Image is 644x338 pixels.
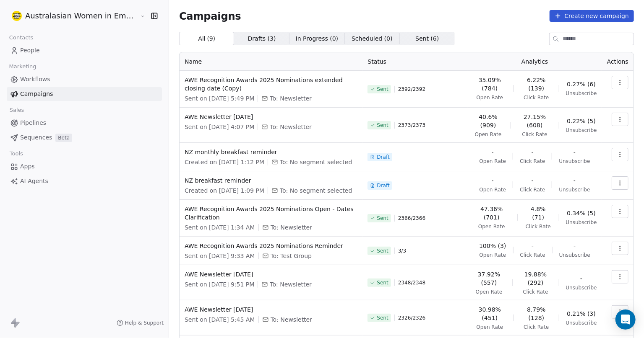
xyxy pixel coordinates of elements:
span: - [574,176,576,185]
span: Beta [55,134,72,142]
span: Drafts ( 3 ) [248,34,276,43]
a: Help & Support [117,320,164,326]
span: - [532,176,534,185]
span: Sent on [DATE] 9:51 PM [185,280,254,289]
span: NZ monthly breakfast reminder [185,148,357,156]
th: Name [180,52,362,71]
span: Click Rate [524,324,549,330]
span: 100% (3) [479,242,506,250]
span: 19.88% (292) [519,270,552,287]
span: NZ breakfast reminder [185,176,357,185]
th: Analytics [467,52,602,71]
span: Sent on [DATE] 5:45 AM [185,315,255,324]
span: Sent on [DATE] 4:07 PM [185,123,254,131]
button: Create new campaign [550,10,634,22]
span: 8.79% (128) [521,305,552,322]
span: - [532,148,534,156]
span: Sent on [DATE] 9:33 AM [185,252,255,260]
span: Unsubscribe [566,284,597,291]
a: Workflows [7,72,162,86]
span: Click Rate [520,158,545,165]
span: Help & Support [125,320,164,326]
span: Open Rate [478,223,505,230]
span: 0.21% (3) [567,310,596,318]
span: Sent [377,279,388,286]
span: AWE Newsletter [DATE] [185,113,357,121]
span: Tools [6,147,26,160]
a: Pipelines [7,116,162,130]
div: Open Intercom Messenger [615,310,636,330]
span: To: Newsletter [270,123,312,131]
span: Click Rate [522,131,548,138]
span: Sent [377,122,388,129]
span: - [574,148,576,156]
span: To: Newsletter [271,223,313,232]
span: Open Rate [477,324,503,330]
span: Open Rate [476,289,503,295]
span: - [492,148,494,156]
span: 30.98% (451) [472,305,507,322]
span: Campaigns [20,90,53,98]
span: Click Rate [524,94,549,101]
span: 6.22% (139) [521,76,552,93]
span: 2326 / 2326 [398,315,425,321]
span: Open Rate [475,131,502,138]
img: Logo%20A%20white%20300x300.png [12,11,22,21]
span: Apps [20,162,35,171]
span: Campaigns [179,10,241,22]
span: 3 / 3 [398,248,406,254]
span: Sequences [20,133,52,142]
a: Campaigns [7,87,162,101]
span: Sent ( 6 ) [415,34,439,43]
span: To: Test Group [271,252,312,260]
span: Click Rate [523,289,548,295]
span: 0.22% (5) [567,117,596,125]
span: Unsubscribe [566,90,597,97]
span: Created on [DATE] 1:12 PM [185,158,264,166]
span: 2373 / 2373 [398,122,425,129]
span: Marketing [5,60,40,73]
span: Unsubscribe [559,186,590,193]
span: To: Newsletter [270,94,312,103]
span: To: Newsletter [271,315,313,324]
span: Pipelines [20,119,46,127]
span: AI Agents [20,177,48,186]
span: To: Newsletter [270,280,312,289]
a: Apps [7,160,162,173]
span: 2392 / 2392 [398,86,425,93]
span: People [20,46,40,55]
span: To: No segment selected [280,158,352,166]
span: 4.8% (71) [524,205,552,222]
span: - [574,242,576,250]
span: 37.92% (557) [472,270,505,287]
span: Unsubscribe [559,158,590,165]
span: Sent [377,86,388,93]
span: Created on [DATE] 1:09 PM [185,186,264,195]
span: Scheduled ( 0 ) [352,34,393,43]
a: SequencesBeta [7,131,162,144]
span: AWE Recognition Awards 2025 Nominations Open - Dates Clarification [185,205,357,222]
a: People [7,44,162,57]
span: Sent on [DATE] 1:34 AM [185,223,255,232]
span: Unsubscribe [566,219,597,226]
span: Sent [377,315,388,321]
span: Open Rate [480,252,506,258]
span: Draft [377,154,389,160]
th: Status [362,52,467,71]
span: Open Rate [480,186,506,193]
span: In Progress ( 0 ) [296,34,339,43]
span: - [492,176,494,185]
span: To: No segment selected [280,186,352,195]
span: 2366 / 2366 [398,215,425,222]
span: 40.6% (909) [472,113,503,129]
span: Draft [377,182,389,189]
span: Unsubscribe [566,320,597,326]
span: Sent [377,248,388,254]
span: Australasian Women in Emergencies Network [25,10,138,21]
span: 2348 / 2348 [398,279,425,286]
button: Australasian Women in Emergencies Network [10,9,134,23]
span: 27.15% (608) [518,113,552,129]
span: Click Rate [520,186,545,193]
span: Open Rate [480,158,506,165]
span: Unsubscribe [566,127,597,134]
